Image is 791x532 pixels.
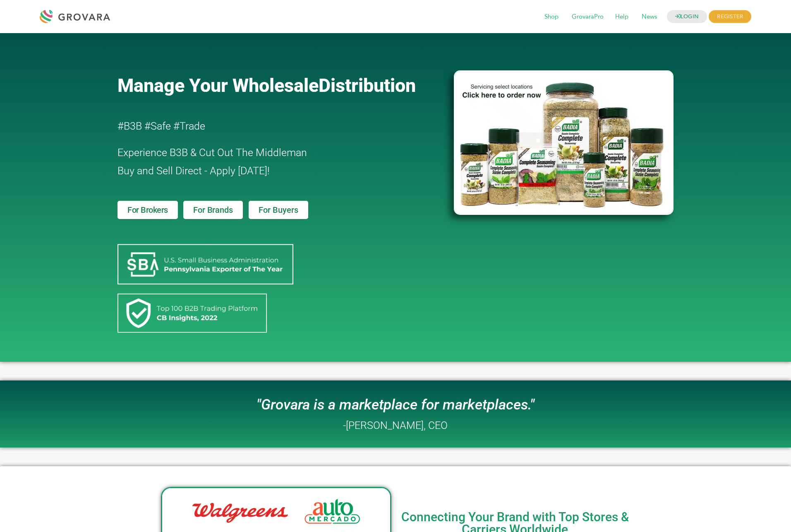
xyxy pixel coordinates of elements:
[319,75,416,96] span: Distribution
[117,165,270,177] span: Buy and Sell Direct - Apply [DATE]!
[117,75,319,96] span: Manage Your Wholesale
[539,9,564,25] span: Shop
[117,147,307,159] span: Experience B3B & Cut Out The Middleman
[193,206,233,214] span: For Brands
[667,10,707,23] a: LOGIN
[256,396,535,413] i: "Grovara is a marketplace for marketplaces."
[636,9,663,25] span: News
[609,12,634,22] a: Help
[709,10,751,23] span: REGISTER
[566,12,609,22] a: GrovaraPro
[117,117,406,135] h2: #B3B #Safe #Trade
[127,206,168,214] span: For Brokers
[636,12,663,22] a: News
[249,201,308,219] a: For Buyers
[183,201,242,219] a: For Brands
[117,75,440,96] a: Manage Your WholesaleDistribution
[117,201,178,219] a: For Brokers
[609,9,634,25] span: Help
[343,420,448,431] h2: -[PERSON_NAME], CEO
[259,206,298,214] span: For Buyers
[566,9,609,25] span: GrovaraPro
[539,12,564,22] a: Shop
